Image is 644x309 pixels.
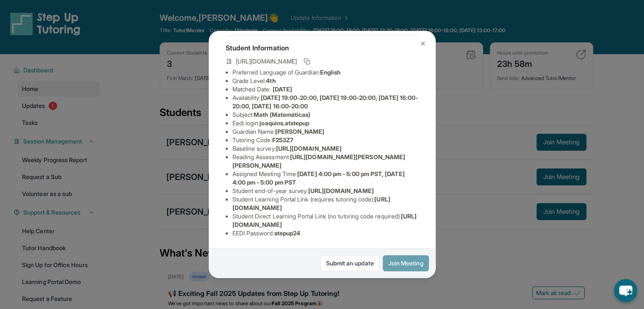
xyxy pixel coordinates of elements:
span: [DATE] 4:00 pm - 5:00 pm PST, [DATE] 4:00 pm - 5:00 pm PST [232,170,405,186]
span: [URL][DOMAIN_NAME] [236,57,297,66]
li: Availability: [232,94,419,110]
span: 4th [266,77,275,84]
span: [URL][DOMAIN_NAME] [308,187,373,194]
li: Student end-of-year survey : [232,187,419,195]
button: Copy link [302,56,312,66]
img: Close Icon [420,40,426,47]
li: Student Learning Portal Link (requires tutoring code) : [232,195,419,212]
button: Join Meeting [383,255,429,271]
li: Grade Level: [232,77,419,85]
span: [DATE] [273,86,292,93]
li: Reading Assessment : [232,153,419,170]
li: Tutoring Code : [232,136,419,144]
span: English [320,69,341,76]
button: chat-button [614,279,637,302]
h4: Student Information [226,43,419,53]
span: [URL][DOMAIN_NAME][PERSON_NAME][PERSON_NAME] [232,153,406,169]
span: Math (Matemáticas) [254,111,310,118]
span: [DATE] 19:00-20:00, [DATE] 19:00-20:00, [DATE] 16:00-20:00, [DATE] 16:00-20:00 [232,94,418,110]
li: Student Direct Learning Portal Link (no tutoring code required) : [232,212,419,229]
li: Matched Date: [232,85,419,94]
span: joaquins.atstepup [260,119,309,127]
span: [PERSON_NAME] [275,128,325,135]
li: Preferred Language of Guardian: [232,68,419,77]
li: Guardian Name : [232,127,419,136]
li: Assigned Meeting Time : [232,170,419,187]
span: stepup24 [274,229,301,237]
li: EEDI Password : [232,229,419,237]
li: Baseline survey : [232,144,419,153]
a: Submit an update [321,255,379,271]
li: Eedi login : [232,119,419,127]
span: [URL][DOMAIN_NAME] [276,145,342,152]
span: F253Z7 [272,136,293,143]
li: Subject : [232,110,419,119]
